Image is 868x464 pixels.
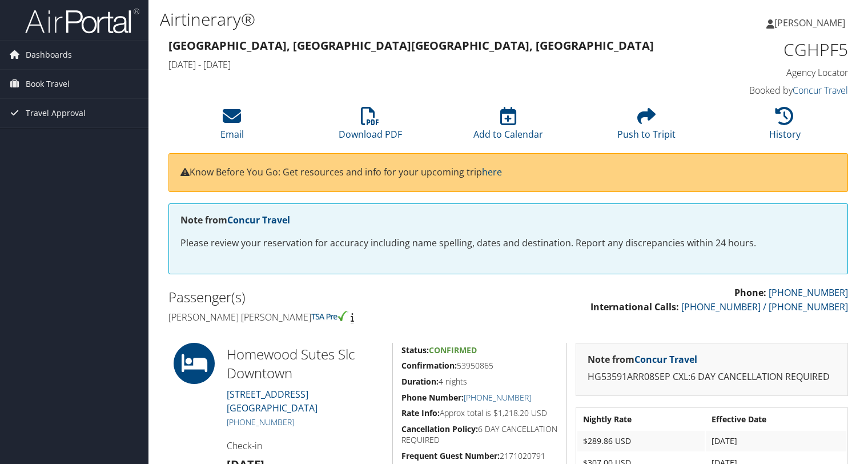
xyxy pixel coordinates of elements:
strong: Phone Number: [401,392,464,403]
img: tsa-precheck.png [311,311,348,321]
a: [PHONE_NUMBER] / [PHONE_NUMBER] [681,301,848,313]
h5: 4 nights [401,376,558,387]
strong: Status: [401,345,429,355]
strong: Phone: [734,286,766,299]
a: [PHONE_NUMBER] [769,286,848,299]
strong: Frequent Guest Number: [401,450,500,461]
a: Add to Calendar [473,113,543,141]
a: [PHONE_NUMBER] [227,417,294,427]
a: Concur Travel [634,353,697,366]
a: Email [220,113,244,141]
h4: Agency Locator [691,66,848,79]
strong: Cancellation Policy: [401,423,478,434]
h4: Check-in [227,439,384,452]
a: Concur Travel [793,84,848,97]
strong: Duration: [401,376,439,387]
a: [PERSON_NAME] [766,6,857,40]
p: HG53591ARR08SEP CXL:6 DAY CANCELLATION REQUIRED [588,370,836,385]
strong: Note from [588,353,697,366]
p: Know Before You Go: Get resources and info for your upcoming trip [180,165,836,180]
th: Effective Date [706,409,846,430]
h5: Approx total is $1,218.20 USD [401,407,558,419]
td: $289.86 USD [577,431,705,451]
strong: Confirmation: [401,360,457,371]
img: airportal-logo.png [25,7,139,34]
a: here [482,166,502,178]
strong: Rate Info: [401,407,440,418]
span: Confirmed [429,345,477,355]
a: Concur Travel [227,214,290,226]
h2: Passenger(s) [168,287,500,307]
a: [PHONE_NUMBER] [464,392,531,403]
span: Book Travel [26,70,70,98]
a: [STREET_ADDRESS][GEOGRAPHIC_DATA] [227,388,318,414]
span: [PERSON_NAME] [774,17,845,29]
strong: [GEOGRAPHIC_DATA], [GEOGRAPHIC_DATA] [GEOGRAPHIC_DATA], [GEOGRAPHIC_DATA] [168,38,654,53]
a: History [769,113,801,141]
h1: CGHPF5 [691,38,848,62]
span: Dashboards [26,41,72,69]
strong: International Calls: [590,301,679,313]
h5: 53950865 [401,360,558,371]
p: Please review your reservation for accuracy including name spelling, dates and destination. Repor... [180,236,836,251]
h4: [DATE] - [DATE] [168,58,674,71]
th: Nightly Rate [577,409,705,430]
h1: Airtinerary® [160,7,624,31]
h4: [PERSON_NAME] [PERSON_NAME] [168,311,500,323]
h2: Homewood Sutes Slc Downtown [227,345,384,383]
h5: 2171020791 [401,450,558,462]
h4: Booked by [691,84,848,97]
td: [DATE] [706,431,846,451]
span: Travel Approval [26,99,86,127]
h5: 6 DAY CANCELLATION REQUIRED [401,423,558,446]
a: Push to Tripit [617,113,676,141]
strong: Note from [180,214,290,226]
a: Download PDF [339,113,402,141]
